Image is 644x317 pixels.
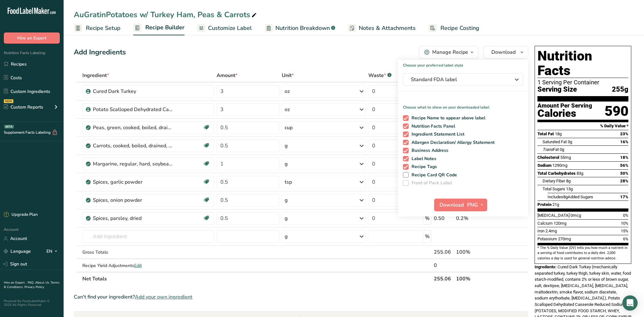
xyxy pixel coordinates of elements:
[93,88,172,95] div: Cured Dark Turkey
[622,295,638,311] div: Open Intercom Messenger
[285,106,290,113] div: oz
[433,272,455,285] th: 255.06
[4,299,60,307] div: Powered By FoodLabelMaker © 2025 All Rights Reserved
[434,262,454,269] div: 0
[134,263,142,269] span: Edit
[537,86,577,94] span: Serving Size
[82,230,214,243] input: Add Ingredient
[398,60,528,68] h1: Choose your preferred label style
[621,221,628,226] span: 10%
[409,123,455,129] span: Nutrition Facts Panel
[409,156,437,162] span: Label Notes
[398,99,528,110] p: Choose what to show on your downloaded label
[537,171,576,176] span: Total Carbohydrates
[28,280,35,285] a: FAQ .
[571,213,581,218] span: 0mcg
[543,187,565,191] span: Total Sugars
[554,221,566,226] span: 120mg
[197,21,252,35] a: Customize Label
[566,179,571,183] span: 8g
[282,72,294,79] span: Unit
[555,131,562,136] span: 18g
[621,229,628,233] span: 15%
[537,245,628,261] section: * The % Daily Value (DV) tells you how much a nutrient in a serving of food contributes to a dail...
[285,124,293,131] div: cup
[4,280,59,289] a: Terms & Conditions .
[537,79,628,86] div: 1 Serving Per Container
[4,32,60,44] button: Hire an Expert
[24,285,44,289] a: Privacy Policy
[620,131,628,136] span: 23%
[217,72,238,79] span: Amount
[409,172,457,178] span: Recipe Card QR Code
[537,103,592,109] div: Amount Per Serving
[620,163,628,168] span: 56%
[434,199,465,211] button: Download
[623,213,628,218] span: 0%
[560,155,571,160] span: 55mg
[434,248,454,256] div: 255.06
[620,194,628,199] span: 17%
[82,262,214,269] div: Recipe Yield Adjustments
[537,131,554,136] span: Total Fat
[440,201,464,209] span: Download
[543,139,567,144] span: Saturated Fat
[552,202,559,207] span: 21g
[409,131,465,137] span: Ingredient Statement List
[558,236,571,241] span: 270mg
[93,196,172,204] div: Spices, onion powder
[93,106,172,113] div: Potato Scalloped Dehydrated Casserole Reduced Sodium
[620,179,628,183] span: 28%
[543,147,559,152] span: Fat
[568,139,572,144] span: 3g
[409,148,449,153] span: Business Address
[537,122,628,130] section: % Daily Value *
[93,178,172,186] div: Spices, garlic powder
[620,139,628,144] span: 16%
[566,187,573,191] span: 13g
[348,21,416,35] a: Notes & Attachments
[537,155,559,160] span: Cholesterol
[82,72,109,79] span: Ingredient
[537,109,592,118] div: Calories
[285,196,288,204] div: g
[74,293,528,301] div: Can't find your ingredient?
[456,248,498,256] div: 100%
[623,236,628,241] span: 6%
[4,280,26,285] a: Hire an Expert .
[612,86,628,94] span: 255g
[560,147,564,152] span: 0g
[86,24,121,32] span: Recipe Setup
[605,103,628,120] div: 590
[577,171,583,176] span: 83g
[275,24,330,32] span: Nutrition Breakdown
[537,213,570,218] span: [MEDICAL_DATA]
[285,233,288,240] div: g
[359,24,416,32] span: Notes & Attachments
[74,21,121,35] a: Recipe Setup
[456,215,498,222] div: 0.2%
[145,23,184,32] span: Recipe Builder
[455,272,499,285] th: 100%
[440,24,479,32] span: Recipe Costing
[543,147,553,152] i: Trans
[93,124,172,131] div: Peas, green, cooked, boiled, drained, without salt
[285,160,288,168] div: g
[82,249,214,256] div: Gross Totals
[368,72,391,79] div: Waste
[285,142,288,150] div: g
[265,21,335,35] a: Nutrition Breakdown
[432,48,468,56] div: Manage Recipe
[285,215,288,222] div: g
[411,76,506,83] span: Standard FDA label
[409,140,495,145] span: Allergen Declaration/ Allergy Statement
[409,180,452,186] span: Front of Pack Label
[620,171,628,176] span: 30%
[537,229,544,233] span: Iron
[543,179,565,183] span: Dietary Fiber
[93,142,172,150] div: Carrots, cooked, boiled, drained, without salt
[434,215,454,222] div: 0.50
[537,49,628,78] h1: Nutrition Facts
[537,236,557,241] span: Potassium
[620,155,628,160] span: 18%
